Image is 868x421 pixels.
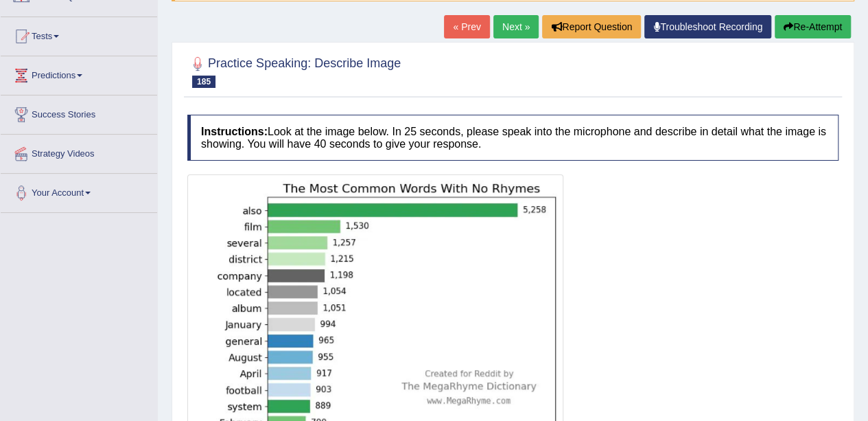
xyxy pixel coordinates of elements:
button: Re-Attempt [775,15,851,38]
a: Strategy Videos [1,135,157,169]
a: Your Account [1,174,157,208]
a: Success Stories [1,95,157,130]
h2: Practice Speaking: Describe Image [187,54,401,88]
a: Tests [1,17,157,52]
button: Report Question [542,15,641,38]
b: Instructions: [201,126,268,137]
span: 185 [192,76,215,88]
a: « Prev [444,15,489,38]
a: Next » [493,15,539,38]
a: Troubleshoot Recording [644,15,771,38]
h4: Look at the image below. In 25 seconds, please speak into the microphone and describe in detail w... [187,115,838,161]
a: Predictions [1,56,157,91]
